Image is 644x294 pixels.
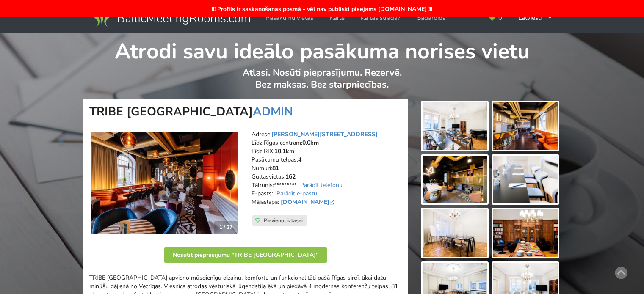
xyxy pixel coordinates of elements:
[302,139,319,147] strong: 0.0km
[272,164,279,172] strong: 81
[264,217,303,224] span: Pievienot izlasei
[324,10,351,26] a: Karte
[271,130,378,138] a: [PERSON_NAME][STREET_ADDRESS]
[493,209,558,257] img: TRIBE Riga City Centre | Rīga | Pasākumu vieta - galerijas bilde
[285,173,296,181] strong: 162
[164,247,327,263] button: Nosūtīt pieprasījumu "TRIBE [GEOGRAPHIC_DATA]"
[423,156,487,203] img: TRIBE Riga City Centre | Rīga | Pasākumu vieta - galerijas bilde
[423,102,487,150] img: TRIBE Riga City Centre | Rīga | Pasākumu vieta - galerijas bilde
[83,67,561,99] p: Atlasi. Nosūti pieprasījumu. Rezervē. Bez maksas. Bez starpniecības.
[276,190,317,198] a: Parādīt e-pastu
[298,156,301,164] strong: 4
[281,198,336,206] a: [DOMAIN_NAME]
[83,99,408,124] h1: TRIBE [GEOGRAPHIC_DATA]
[91,132,238,234] a: Viesnīca | Rīga | TRIBE Riga City Centre 1 / 27
[512,10,558,26] div: Latviešu
[355,10,406,26] a: Kā tas strādā?
[83,33,561,65] h1: Atrodi savu ideālo pasākuma norises vietu
[214,221,238,234] div: 1 / 27
[91,132,238,234] img: Viesnīca | Rīga | TRIBE Riga City Centre
[498,15,502,21] span: 0
[274,147,294,155] strong: 10.1km
[260,10,319,26] a: Pasākumu vietas
[423,209,487,257] img: TRIBE Riga City Centre | Rīga | Pasākumu vieta - galerijas bilde
[493,156,558,203] img: TRIBE Riga City Centre | Rīga | Pasākumu vieta - galerijas bilde
[411,10,452,26] a: Sadarbība
[252,130,402,215] address: Adrese: Līdz Rīgas centram: Līdz RIX: Pasākumu telpas: Numuri: Gultasvietas: Tālrunis: E-pasts: M...
[300,181,343,189] a: Parādīt telefonu
[493,102,558,150] img: TRIBE Riga City Centre | Rīga | Pasākumu vieta - galerijas bilde
[253,104,293,120] a: ADMIN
